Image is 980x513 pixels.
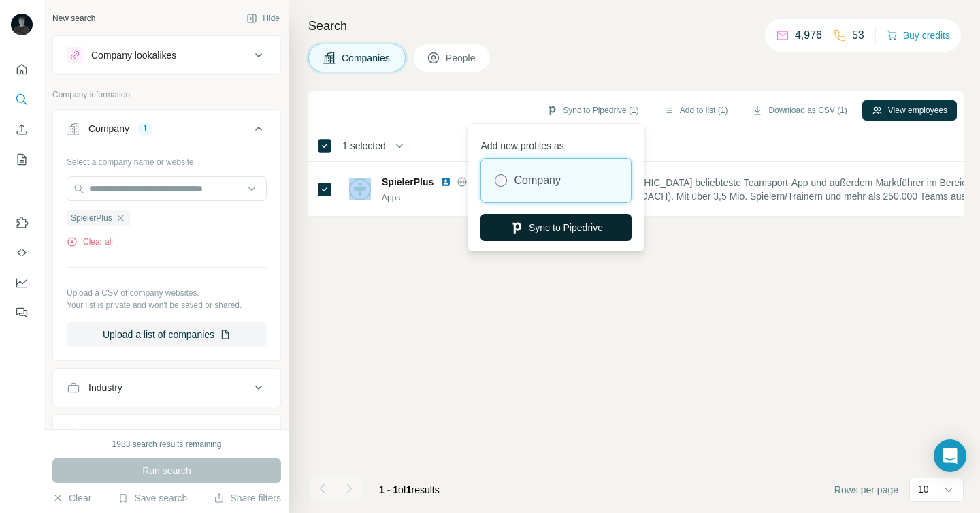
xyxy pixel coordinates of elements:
span: Rows per page [834,483,898,497]
button: Clear all [67,236,113,248]
p: 4,976 [795,27,822,44]
span: SpielerPlus [71,212,112,224]
button: Download as CSV (1) [742,100,856,121]
div: New search [52,12,95,25]
img: Avatar [11,14,33,35]
img: Logo of SpielerPlus [349,178,371,200]
div: Open Intercom Messenger [934,439,966,472]
div: HQ location [88,427,138,441]
span: SpielerPlus [382,175,434,189]
button: Enrich CSV [11,117,33,142]
button: Feedback [11,300,33,325]
div: 1983 search results remaining [112,438,222,450]
p: Company information [52,89,281,101]
div: Company [88,122,129,136]
label: Company [514,172,560,189]
div: 1 [137,123,153,135]
button: Sync to Pipedrive [480,214,632,241]
button: Company lookalikes [53,39,280,72]
button: Hide [237,8,289,29]
button: Share filters [214,491,281,505]
span: results [379,484,440,495]
h4: Search [308,16,964,35]
button: View employees [862,100,957,121]
span: People [446,51,477,65]
button: Company1 [53,112,280,151]
img: LinkedIn logo [440,176,451,187]
p: 10 [918,482,929,496]
button: Use Surfe API [11,240,33,265]
div: Industry [88,381,122,394]
p: 53 [852,27,864,44]
button: Use Surfe on LinkedIn [11,211,33,235]
button: Upload a list of companies [67,322,267,347]
button: Clear [52,491,91,505]
span: 1 [406,484,412,495]
button: Save search [118,491,187,505]
span: of [398,484,406,495]
div: Company lookalikes [91,48,176,62]
div: Apps [382,191,529,204]
span: 1 - 1 [379,484,398,495]
button: My lists [11,147,33,172]
button: Dashboard [11,270,33,295]
button: HQ location [53,418,280,456]
button: Add to list (1) [654,100,738,121]
div: Select a company name or website [67,151,267,168]
button: Buy credits [887,26,950,45]
p: Upload a CSV of company websites. [67,287,267,299]
p: Add new profiles as [480,134,632,153]
button: Industry [53,371,280,404]
button: Quick start [11,57,33,82]
span: 1 selected [342,139,386,153]
button: Sync to Pipedrive (1) [537,100,648,121]
p: Your list is private and won't be saved or shared. [67,299,267,311]
button: Search [11,87,33,112]
span: Companies [342,51,391,65]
